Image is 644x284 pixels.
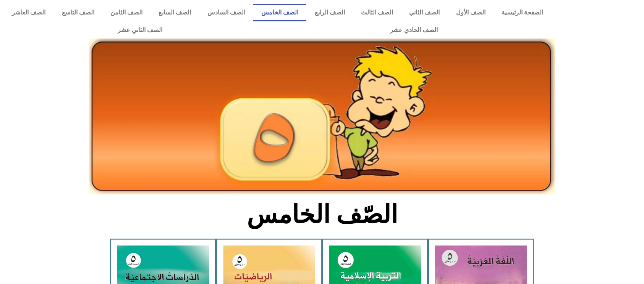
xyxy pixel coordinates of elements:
[306,4,353,21] a: الصف الرابع
[494,4,551,21] a: الصفحة الرئيسية
[102,4,150,21] a: الصف الثامن
[196,200,448,229] h2: الصّف الخامس
[401,4,448,21] a: الصف الثاني
[276,21,552,39] a: الصف الحادي عشر
[53,4,102,21] a: الصف التاسع
[4,4,53,21] a: الصف العاشر
[253,4,306,21] a: الصف الخامس
[353,4,401,21] a: الصف الثالث
[150,4,199,21] a: الصف السابع
[199,4,253,21] a: الصف السادس
[4,21,276,39] a: الصف الثاني عشر
[448,4,494,21] a: الصف الأول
